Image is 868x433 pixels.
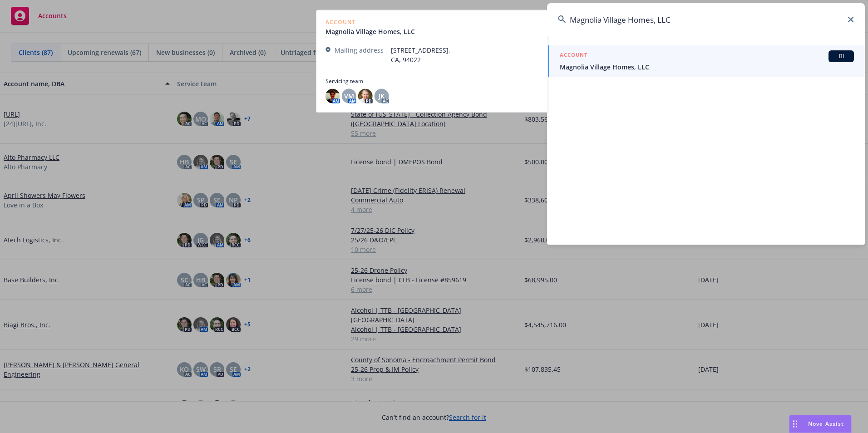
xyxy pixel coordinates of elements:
[808,420,844,428] span: Nova Assist
[789,415,801,433] div: Drag to move
[547,45,865,77] a: ACCOUNTBIMagnolia Village Homes, LLC
[560,50,587,61] h5: ACCOUNT
[560,62,854,72] span: Magnolia Village Homes, LLC
[789,415,852,433] button: Nova Assist
[547,3,865,36] input: Search...
[832,52,850,60] span: BI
